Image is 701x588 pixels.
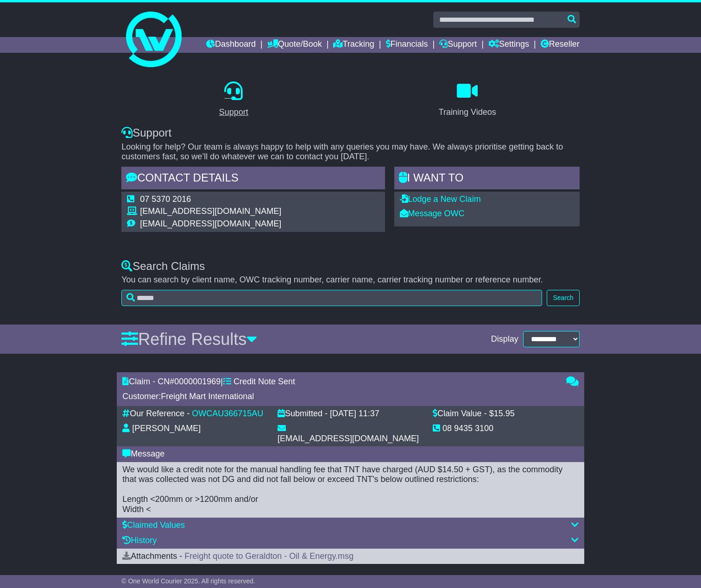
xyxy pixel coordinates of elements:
[122,392,557,402] div: Customer:
[386,37,428,53] a: Financials
[122,465,579,515] div: We would like a credit note for the manual handling fee that TNT have charged (AUD $14.50 + GST),...
[122,449,579,459] div: Message
[491,334,518,344] span: Display
[121,167,385,192] div: Contact Details
[213,78,254,122] a: Support
[122,520,579,531] div: Claimed Values
[400,209,465,218] a: Message OWC
[184,551,354,561] a: Freight quote to Geraldton - Oil & Energy.msg
[278,409,328,419] div: Submitted -
[121,126,580,140] div: Support
[547,290,579,306] button: Search
[278,434,419,444] div: [EMAIL_ADDRESS][DOMAIN_NAME]
[132,424,201,434] div: [PERSON_NAME]
[192,409,263,418] a: OWCAU366715AU
[234,377,295,386] span: Credit Note Sent
[122,377,557,387] div: Claim - CN# |
[439,106,496,119] div: Training Videos
[442,424,493,434] div: 08 9435 3100
[541,37,580,53] a: Reseller
[121,577,255,585] span: © One World Courier 2025. All rights reserved.
[122,536,579,546] div: History
[206,37,256,53] a: Dashboard
[121,275,580,285] p: You can search by client name, OWC tracking number, carrier name, carrier tracking number or refe...
[122,551,182,561] span: Attachments -
[433,78,502,122] a: Training Videos
[174,377,221,386] span: 0000001969
[122,409,189,419] div: Our Reference -
[400,194,481,204] a: Lodge a New Claim
[433,409,487,419] div: Claim Value -
[140,194,281,207] td: 07 5370 2016
[219,106,248,119] div: Support
[394,167,580,192] div: I WANT to
[121,330,257,349] a: Refine Results
[333,37,374,53] a: Tracking
[140,206,281,219] td: [EMAIL_ADDRESS][DOMAIN_NAME]
[267,37,322,53] a: Quote/Book
[121,142,580,162] p: Looking for help? Our team is always happy to help with any queries you may have. We always prior...
[122,536,157,545] a: History
[140,219,281,229] td: [EMAIL_ADDRESS][DOMAIN_NAME]
[488,37,529,53] a: Settings
[122,520,185,530] a: Claimed Values
[121,260,580,273] div: Search Claims
[439,37,477,53] a: Support
[330,409,379,419] div: [DATE] 11:37
[489,409,515,419] div: $15.95
[161,392,254,401] span: Freight Mart International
